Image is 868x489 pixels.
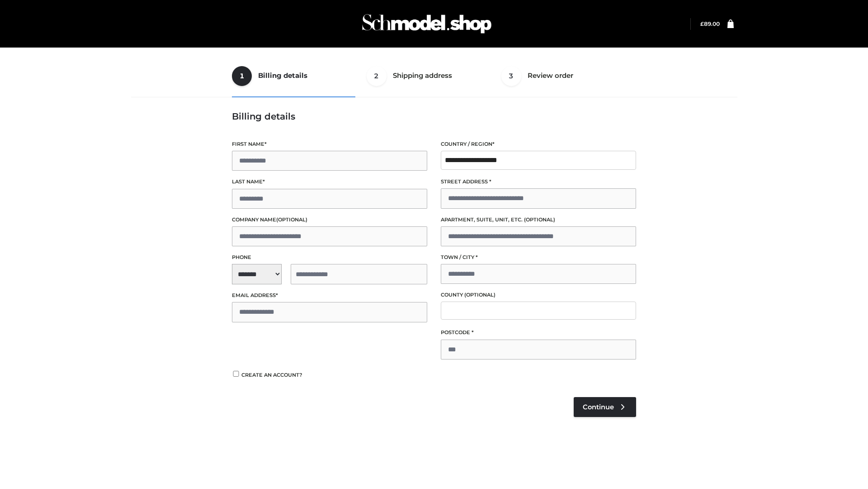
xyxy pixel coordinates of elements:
[232,111,636,122] h3: Billing details
[232,177,427,186] label: Last name
[441,328,636,337] label: Postcode
[700,20,704,27] span: £
[583,403,614,411] span: Continue
[441,140,636,149] label: Country / Region
[441,291,636,299] label: County
[574,397,636,417] a: Continue
[232,253,427,262] label: Phone
[441,216,636,224] label: Apartment, suite, unit, etc.
[524,216,555,223] span: (optional)
[232,291,427,300] label: Email address
[232,140,427,149] label: First name
[241,372,302,378] span: Create an account?
[441,253,636,262] label: Town / City
[700,20,720,27] a: £89.00
[232,216,427,224] label: Company name
[276,216,307,223] span: (optional)
[441,177,636,186] label: Street address
[464,292,495,298] span: (optional)
[232,371,240,377] input: Create an account?
[359,6,495,42] img: Schmodel Admin 964
[700,20,720,27] bdi: 89.00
